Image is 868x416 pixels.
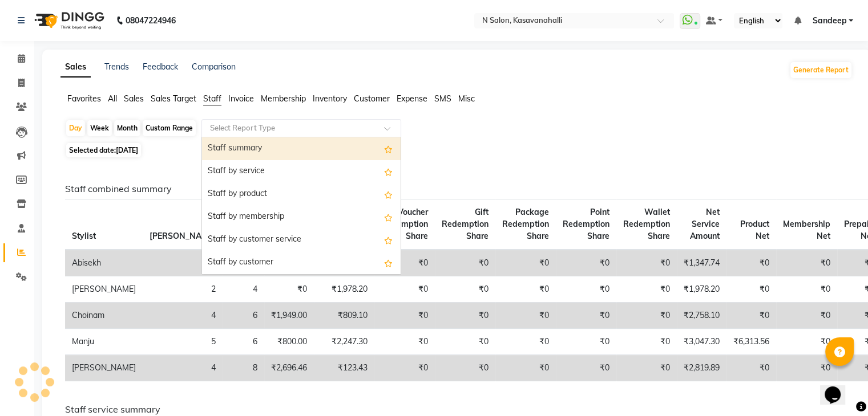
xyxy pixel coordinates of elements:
td: ₹1,978.20 [314,276,374,303]
td: ₹2,758.10 [677,303,726,329]
td: ₹3,047.30 [677,329,726,355]
td: ₹6,313.56 [726,329,776,355]
td: ₹0 [556,355,616,381]
td: ₹0 [616,276,677,303]
td: ₹0 [616,303,677,329]
td: ₹0 [374,250,435,276]
td: ₹0 [435,355,495,381]
div: Month [114,120,140,136]
span: [DATE] [116,146,138,154]
span: Add this report to Favorites List [384,233,393,247]
span: Package Redemption Share [502,207,549,241]
td: ₹0 [435,276,495,303]
td: ₹809.10 [314,303,374,329]
td: ₹0 [776,250,837,276]
div: Custom Range [143,120,196,136]
td: ₹0 [556,303,616,329]
a: Feedback [143,62,178,72]
td: 6 [223,303,264,329]
td: ₹0 [435,250,495,276]
td: 8 [223,355,264,381]
span: Add this report to Favorites List [384,210,393,224]
td: ₹0 [495,303,556,329]
td: ₹0 [435,303,495,329]
td: ₹0 [616,329,677,355]
td: [PERSON_NAME] [65,355,143,381]
span: Membership [261,93,306,104]
span: Sales Target [151,93,196,104]
td: ₹1,347.74 [677,250,726,276]
a: Trends [104,62,129,72]
td: ₹0 [776,355,837,381]
td: ₹2,696.46 [264,355,314,381]
td: ₹0 [726,250,776,276]
span: Misc [458,93,475,104]
td: ₹0 [556,329,616,355]
td: ₹0 [374,355,435,381]
td: ₹2,247.30 [314,329,374,355]
span: Add this report to Favorites List [384,256,393,270]
td: 2 [143,276,223,303]
td: 4 [223,276,264,303]
span: Inventory [313,93,347,104]
h6: Staff combined summary [65,183,843,194]
h6: Staff service summary [65,404,843,415]
span: Expense [397,93,427,104]
td: ₹0 [726,303,776,329]
td: ₹0 [556,250,616,276]
button: Generate Report [790,62,851,78]
span: Add this report to Favorites List [384,142,393,156]
td: 4 [143,355,223,381]
td: ₹0 [435,329,495,355]
div: Staff by service [202,160,401,183]
div: Staff by customer service [202,229,401,251]
td: ₹0 [726,276,776,303]
td: 5 [143,329,223,355]
span: Membership Net [783,219,830,241]
a: Comparison [192,62,236,72]
span: SMS [434,93,451,104]
td: 6 [223,329,264,355]
a: Sales [60,57,91,78]
b: 08047224946 [126,5,176,36]
td: ₹0 [616,355,677,381]
div: Staff summary [202,137,401,160]
span: Product Net [740,219,769,241]
td: ₹1,949.00 [264,303,314,329]
td: ₹800.00 [264,329,314,355]
div: Staff by product [202,183,401,206]
td: ₹2,819.89 [677,355,726,381]
iframe: chat widget [820,370,857,405]
td: 4 [143,303,223,329]
td: ₹0 [495,250,556,276]
span: Sandeep [812,15,846,27]
div: Day [66,120,85,136]
span: Invoice [228,93,254,104]
span: Point Redemption Share [563,207,609,241]
span: Gift Redemption Share [442,207,488,241]
td: ₹0 [776,329,837,355]
span: Add this report to Favorites List [384,187,393,201]
td: ₹0 [776,276,837,303]
span: Selected date: [66,143,141,157]
span: All [108,93,117,104]
td: 4 [143,250,223,276]
td: ₹0 [495,276,556,303]
td: ₹0 [495,329,556,355]
span: Wallet Redemption Share [623,207,670,241]
td: ₹1,978.20 [677,276,726,303]
td: ₹123.43 [314,355,374,381]
ng-dropdown-panel: Options list [201,137,401,275]
span: Staff [203,93,221,104]
span: Customer [354,93,390,104]
span: Favorites [67,93,101,104]
td: ₹0 [374,329,435,355]
span: Stylist [72,231,96,241]
td: ₹0 [776,303,837,329]
td: ₹0 [264,276,314,303]
td: ₹0 [616,250,677,276]
td: ₹0 [374,303,435,329]
td: Manju [65,329,143,355]
span: Sales [124,93,144,104]
td: Abisekh [65,250,143,276]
